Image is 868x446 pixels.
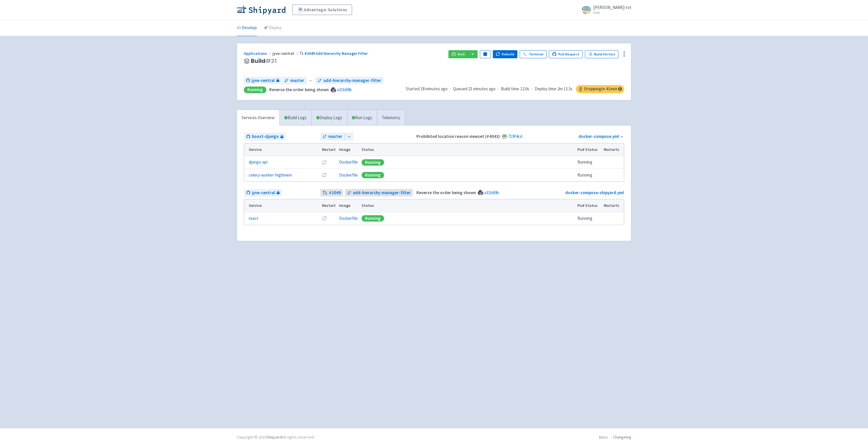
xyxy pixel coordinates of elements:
a: [PERSON_NAME]-tvt User [578,5,631,14]
td: Running [576,212,602,225]
th: Image [337,199,360,212]
span: add-hierarchy-manager-filter [353,190,411,196]
div: Running [362,215,384,222]
a: Services Overview [237,110,279,126]
td: Running [576,156,602,169]
span: Visit [458,52,465,57]
div: · · · [406,85,624,93]
span: 2m 13.3s [558,86,573,92]
a: #2049 [320,189,343,197]
th: Pod Status [576,199,602,212]
span: jyve-central [252,190,275,196]
div: Copyright © 2025 All rights reserved. [237,434,315,440]
span: master [328,133,342,140]
th: Service [244,143,320,156]
a: add-hierarchy-manager-filter [345,189,413,197]
strong: Prohibited location reason viewset (#4043) [416,134,500,139]
a: docker-compose.yml [579,134,619,139]
span: Deploy time [535,86,556,92]
time: 21 minutes ago [468,86,495,91]
a: Shipyard [267,434,282,440]
th: Status [360,199,576,212]
span: # 21 [265,57,277,65]
a: Dockerfile [339,159,358,165]
a: django-api [249,159,267,166]
a: Dockerfile [339,215,358,221]
th: Service [244,199,320,212]
a: Deploy Logs [311,110,347,126]
div: Running [362,172,384,178]
a: add-hierarchy-manager-filter [315,77,384,85]
a: Run Logs [347,110,377,126]
a: celery-worker-highmem [249,172,292,179]
span: Build time [501,86,519,92]
span: jyve-central [272,51,300,56]
span: [PERSON_NAME]-tvt [593,5,631,10]
span: ← [309,77,313,84]
strong: Reverse the order being shown [269,87,329,92]
a: Build History [585,50,618,58]
a: Applications [244,51,272,56]
th: Status [360,143,576,156]
a: docker-compose-shipyard.yml [565,190,624,195]
strong: Reverse the order being shown [416,190,476,195]
th: Image [337,143,360,156]
th: Restarts [602,143,624,156]
th: Restarts [602,199,624,212]
button: Restart pod [322,216,327,221]
a: master [320,133,345,140]
img: Shipyard logo [237,5,285,14]
td: Running [576,169,602,181]
a: boost-django [244,133,286,140]
a: 719f4cd [508,134,522,139]
a: Visit [448,50,468,58]
button: Rebuild [493,50,518,58]
a: jyve-central [244,77,282,85]
th: Restart [320,199,337,212]
a: Build Logs [280,110,311,126]
span: master [290,77,304,84]
a: Telemetry [377,110,405,126]
a: Docs [599,434,608,440]
a: Changelog [613,434,631,440]
span: Started [406,86,448,91]
a: Pull Request [549,50,583,58]
span: jyve-central [252,77,275,84]
a: react [249,215,258,222]
span: Stopping in 41 min [576,85,624,93]
th: Pod Status [576,143,602,156]
span: boost-django [252,133,279,140]
strong: # 2049 [329,190,341,196]
span: 12.0s [520,86,529,92]
a: Terminal [520,50,547,58]
small: User [593,11,631,14]
a: a31b69b [484,190,499,195]
a: Dockerfile [339,172,358,178]
span: Queued [453,86,495,91]
a: Deploy [264,20,282,36]
span: add-hierarchy-manager-filter [323,77,381,84]
div: Running [244,87,266,93]
a: master [282,77,306,85]
span: Build [251,58,277,64]
a: Advantage-Solutions [292,5,352,15]
th: Restart [320,143,337,156]
button: Restart pod [322,173,327,177]
a: jyve-central [244,189,282,197]
button: Pause [480,50,490,58]
a: #2049 Add Hierarchy Manager Filter [300,51,368,56]
a: a31b69b [337,87,352,92]
button: Restart pod [322,160,327,165]
a: Develop [237,20,257,36]
time: 18 minutes ago [420,86,448,91]
div: Running [362,159,384,166]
